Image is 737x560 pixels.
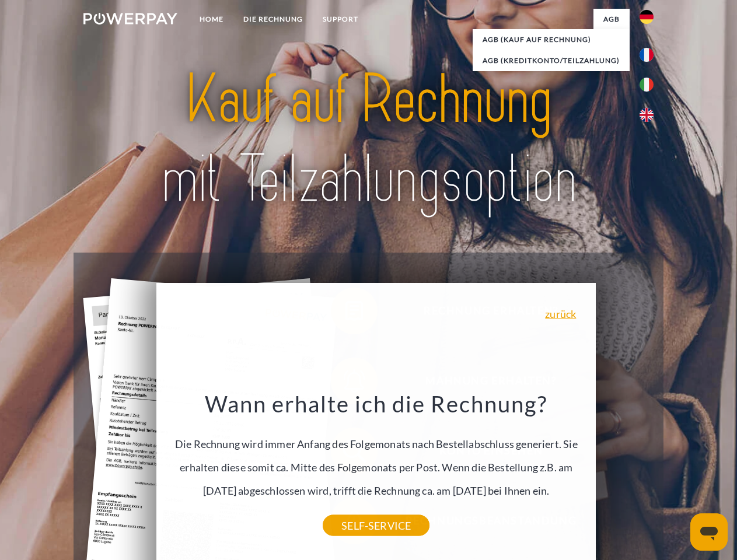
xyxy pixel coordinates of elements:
[313,9,368,30] a: SUPPORT
[473,50,630,71] a: AGB (Kreditkonto/Teilzahlung)
[163,390,589,418] h3: Wann erhalte ich die Rechnung?
[111,56,626,223] img: title-powerpay_de.svg
[545,309,576,319] a: zurück
[190,9,233,30] a: Home
[640,108,654,122] img: en
[83,13,177,24] img: logo-powerpay-white.svg
[233,9,313,30] a: DIE RECHNUNG
[640,78,654,92] img: it
[640,10,654,24] img: de
[690,513,728,551] iframe: Schaltfläche zum Öffnen des Messaging-Fensters
[593,9,630,30] a: agb
[640,48,654,62] img: fr
[323,515,429,536] a: SELF-SERVICE
[163,390,589,526] div: Die Rechnung wird immer Anfang des Folgemonats nach Bestellabschluss generiert. Sie erhalten dies...
[473,29,630,50] a: AGB (Kauf auf Rechnung)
